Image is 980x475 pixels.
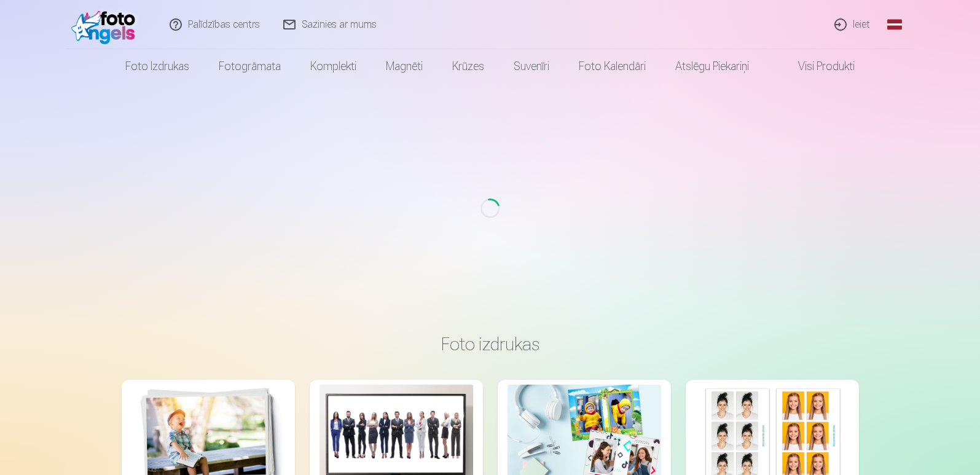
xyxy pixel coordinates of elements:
a: Foto kalendāri [564,49,661,84]
a: Foto izdrukas [111,49,204,84]
a: Komplekti [296,49,371,84]
a: Fotogrāmata [204,49,296,84]
a: Atslēgu piekariņi [661,49,764,84]
a: Magnēti [371,49,437,84]
img: /fa1 [71,5,142,44]
a: Krūzes [437,49,499,84]
h3: Foto izdrukas [131,333,849,355]
a: Visi produkti [764,49,869,84]
a: Suvenīri [499,49,564,84]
